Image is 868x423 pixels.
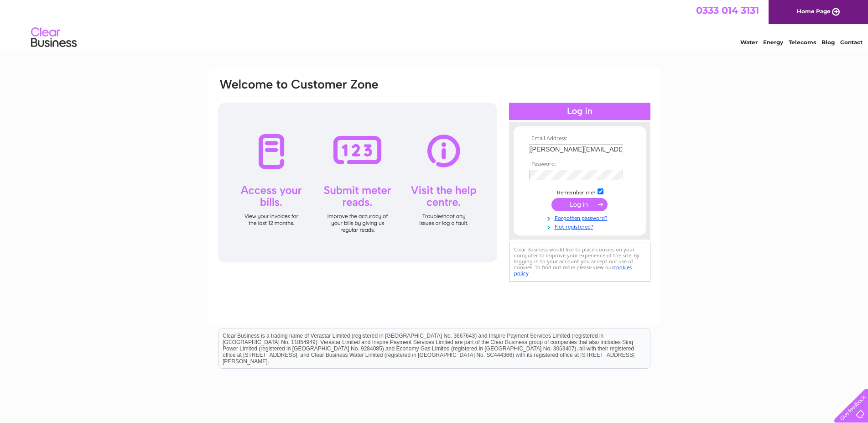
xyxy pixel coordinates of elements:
[740,39,758,46] a: Water
[821,39,835,46] a: Blog
[527,161,633,167] th: Password:
[527,136,633,142] th: Email Address:
[696,5,759,16] a: 0333 014 3131
[514,264,632,277] a: cookies policy
[31,24,77,52] img: logo.png
[840,39,863,46] a: Contact
[219,5,650,44] div: Clear Business is a trading name of Verastar Limited (registered in [GEOGRAPHIC_DATA] No. 3667643...
[529,213,633,222] a: Forgotten password?
[509,242,650,282] div: Clear Business would like to place cookies on your computer to improve your experience of the sit...
[763,39,783,46] a: Energy
[529,222,633,230] a: Not registered?
[789,39,816,46] a: Telecoms
[527,187,633,196] td: Remember me?
[551,198,608,211] input: Submit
